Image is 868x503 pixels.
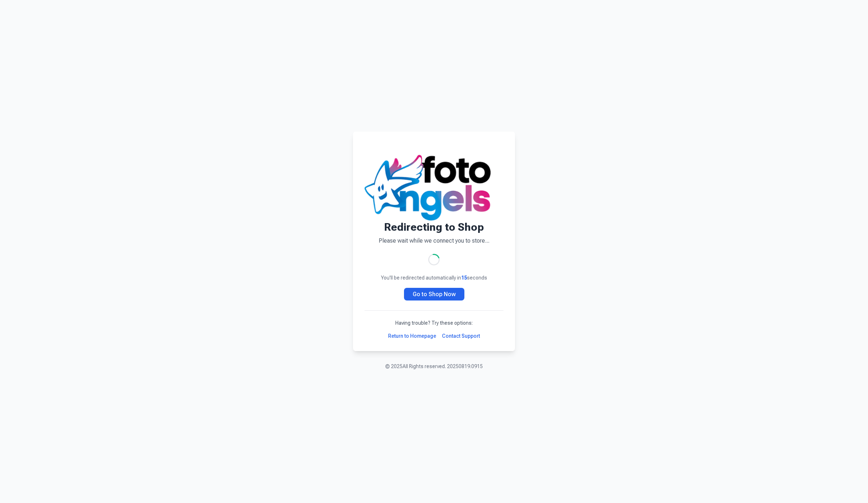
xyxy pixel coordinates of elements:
[388,332,436,340] a: Return to Homepage
[385,363,483,370] p: © 2025 All Rights reserved. 20250819.0915
[365,236,503,245] p: Please wait while we connect you to store...
[365,274,503,281] p: You'll be redirected automatically in seconds
[404,288,464,300] a: Go to Shop Now
[461,275,467,281] span: 15
[442,332,480,340] a: Contact Support
[365,221,503,234] h1: Redirecting to Shop
[365,319,503,327] p: Having trouble? Try these options:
